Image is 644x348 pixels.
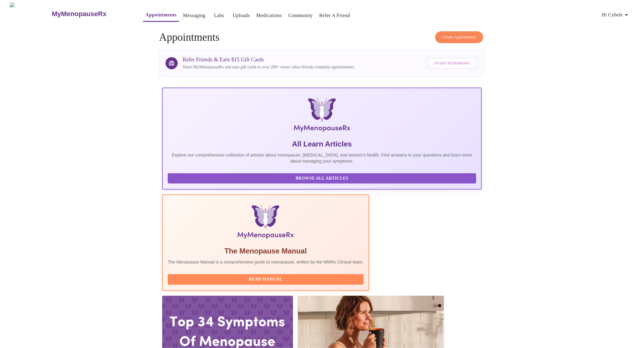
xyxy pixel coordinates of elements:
a: Appointments [145,11,177,19]
button: Uploads [230,9,253,22]
a: Start Referring [426,55,478,72]
h5: The Menopause Manual [168,246,364,256]
button: Browse All Articles [168,173,476,184]
button: Read Manual [168,274,364,285]
button: Hi Cybele [600,9,633,21]
button: Medications [254,9,284,22]
img: MyMenopauseRx Logo [216,98,429,134]
img: Menopause Manual [199,205,332,241]
span: Read Manual [174,276,358,283]
a: Messaging [183,11,205,20]
button: Create Appointment [435,31,483,43]
a: Read Manual [168,276,365,281]
span: Create Appointment [442,34,476,41]
a: Browse All Articles [168,175,478,181]
a: Community [289,11,313,20]
button: Refer a Friend [317,9,353,22]
h4: Appointments [159,31,485,43]
a: Labs [214,11,224,20]
span: Browse All Articles [174,175,470,182]
a: Uploads [233,11,250,20]
img: MyMenopauseRx Logo [10,2,51,25]
button: Labs [209,9,229,22]
a: MyMenopauseRx [51,3,131,25]
button: Start Referring [428,58,477,69]
button: Messaging [180,9,208,22]
p: The Menopause Manual is a comprehensive guide to menopause, written by the MMRx Clinical team. [168,259,364,265]
span: Hi Cybele [602,11,630,19]
a: Refer a Friend [319,11,350,20]
a: Medications [256,11,282,20]
button: Appointments [143,9,179,22]
h3: MyMenopauseRx [52,10,107,18]
p: Explore our comprehensive collection of articles about menopause, [MEDICAL_DATA], and women's hea... [168,152,476,164]
h5: All Learn Articles [168,139,476,149]
h3: Refer Friends & Earn $15 Gift Cards [183,57,354,63]
p: Share MyMenopauseRx and earn gift cards to over 200+ stores when friends complete appointments [183,64,354,70]
span: Start Referring [434,60,470,67]
button: Community [286,9,316,22]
